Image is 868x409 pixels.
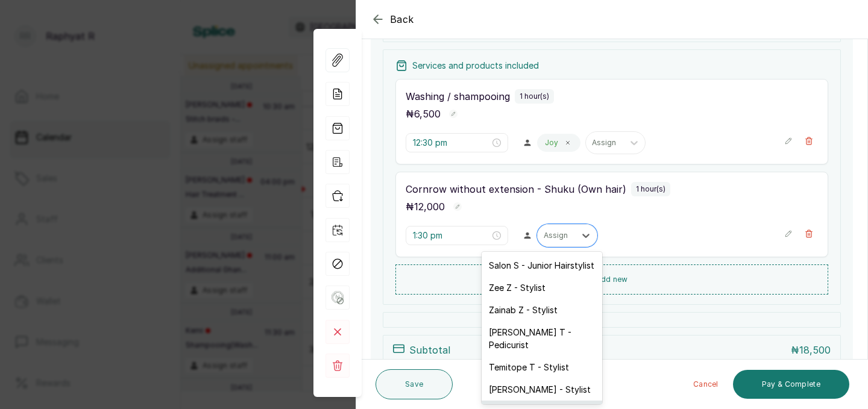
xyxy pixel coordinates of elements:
span: 6,500 [414,108,441,120]
button: Add new [395,264,828,295]
div: Temitope T - Stylist [482,356,602,378]
button: Back [371,12,414,27]
p: Subtotal [409,343,450,357]
span: 12,000 [414,201,445,213]
div: Salon S - Junior Hairstylist [482,254,602,276]
input: Select time [413,229,490,242]
p: ₦ [406,107,441,121]
span: 18,500 [799,344,831,356]
div: [PERSON_NAME] T - Pedicurist [482,321,602,356]
button: Cancel [684,370,728,399]
p: Joy [545,138,558,148]
span: Back [390,12,414,27]
div: Zee Z - Stylist [482,276,602,299]
p: 1 hour(s) [636,184,665,194]
div: [PERSON_NAME] - Stylist [482,378,602,401]
p: Services and products included [412,60,539,72]
div: Zainab Z - Stylist [482,299,602,321]
input: Select time [413,136,490,149]
button: Save [376,369,453,399]
p: 1 hour(s) [520,92,549,101]
p: ₦ [791,343,831,357]
p: Cornrow without extension - Shuku (Own hair) [406,182,626,196]
p: Washing / shampooing [406,89,510,104]
p: ₦ [406,199,445,214]
button: Pay & Complete [733,370,849,399]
